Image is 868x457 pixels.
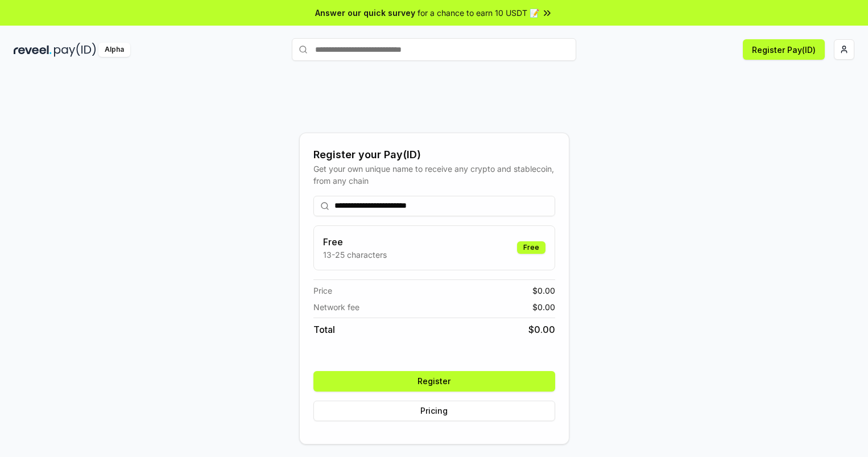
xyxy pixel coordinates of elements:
[315,7,415,19] span: Answer our quick survey
[528,323,555,336] span: $ 0.00
[14,43,52,57] img: reveel_dark
[418,7,539,19] span: for a chance to earn 10 USDT 📝
[98,43,130,57] div: Alpha
[313,163,555,187] div: Get your own unique name to receive any crypto and stablecoin, from any chain
[313,371,555,392] button: Register
[323,235,387,249] h3: Free
[313,323,335,336] span: Total
[313,301,359,313] span: Network fee
[532,301,555,313] span: $ 0.00
[54,43,96,57] img: pay_id
[313,147,555,163] div: Register your Pay(ID)
[313,285,332,297] span: Price
[323,249,387,261] p: 13-25 characters
[532,285,555,297] span: $ 0.00
[517,241,545,254] div: Free
[313,401,555,421] button: Pricing
[743,39,825,60] button: Register Pay(ID)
